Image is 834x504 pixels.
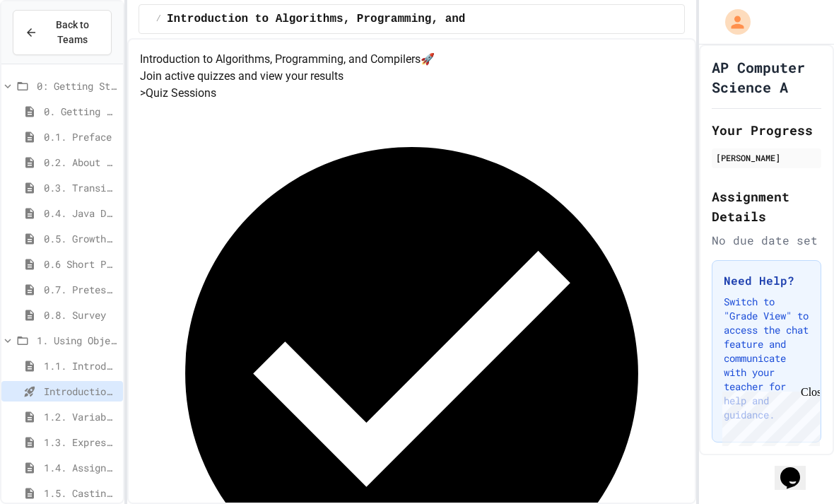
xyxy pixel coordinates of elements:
[712,187,821,226] h2: Assignment Details
[712,120,821,140] h2: Your Progress
[44,460,117,475] span: 1.4. Assignment and Input
[44,231,117,246] span: 0.5. Growth Mindset and Pair Programming
[724,295,809,422] p: Switch to "Grade View" to access the chat feature and communicate with your teacher for help and ...
[44,180,117,195] span: 0.3. Transitioning from AP CSP to AP CSA
[37,333,117,348] span: 1. Using Objects and Methods
[44,435,117,450] span: 1.3. Expressions and Output [New]
[724,272,809,289] h3: Need Help?
[44,206,117,221] span: 0.4. Java Development Environments
[710,6,754,38] div: My Account
[775,447,820,490] iframe: chat widget
[167,11,533,28] span: Introduction to Algorithms, Programming, and Compilers
[712,232,821,249] div: No due date set
[44,155,117,170] span: 0.2. About the AP CSA Exam
[13,10,112,55] button: Back to Teams
[140,68,683,85] p: Join active quizzes and view your results
[6,6,98,90] div: Chat with us now!Close
[156,13,161,25] span: /
[140,51,683,68] h4: Introduction to Algorithms, Programming, and Compilers 🚀
[44,282,117,297] span: 0.7. Pretest for the AP CSA Exam
[44,384,117,399] span: Introduction to Algorithms, Programming, and Compilers
[44,257,117,271] span: 0.6 Short PD Pretest
[44,409,117,424] span: 1.2. Variables and Data Types
[44,486,117,500] span: 1.5. Casting and Ranges of Values
[37,78,117,93] span: 0: Getting Started
[44,104,117,119] span: 0. Getting Started
[716,151,817,164] div: [PERSON_NAME]
[44,358,117,373] span: 1.1. Introduction to Algorithms, Programming, and Compilers
[44,307,117,322] span: 0.8. Survey
[46,18,100,47] span: Back to Teams
[712,57,821,97] h1: AP Computer Science A
[717,386,820,446] iframe: chat widget
[140,85,683,102] h5: > Quiz Sessions
[44,129,117,144] span: 0.1. Preface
